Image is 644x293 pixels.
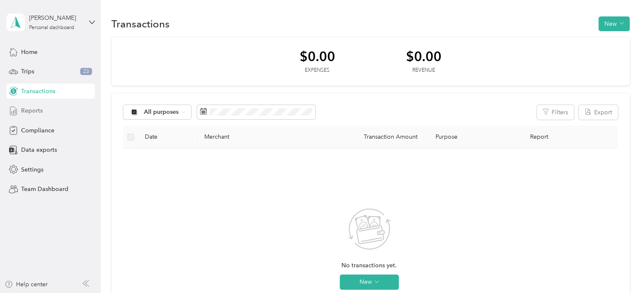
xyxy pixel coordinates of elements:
span: Data exports [21,145,57,154]
th: Report [523,126,618,149]
div: $0.00 [300,49,335,64]
h1: Transactions [111,19,170,28]
span: Compliance [21,126,54,135]
span: Trips [21,67,34,76]
th: Transaction Amount [339,126,424,149]
button: Help center [5,280,48,289]
div: Expenses [300,67,335,74]
span: Settings [21,165,43,174]
button: Filters [537,105,574,120]
th: Date [138,126,198,149]
iframe: Everlance-gr Chat Button Frame [597,246,644,293]
span: No transactions yet. [341,261,397,270]
div: Revenue [406,67,441,74]
button: New [340,274,399,290]
th: Merchant [198,126,339,149]
div: [PERSON_NAME] [29,13,82,22]
span: Transactions [21,87,55,96]
div: Personal dashboard [29,25,74,30]
span: Reports [21,106,43,115]
span: All purposes [144,109,179,115]
button: Export [579,105,618,120]
div: $0.00 [406,49,441,64]
span: Team Dashboard [21,185,68,194]
span: 23 [80,68,92,75]
button: New [598,16,630,31]
span: Home [21,48,38,56]
span: Purpose [431,133,457,140]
